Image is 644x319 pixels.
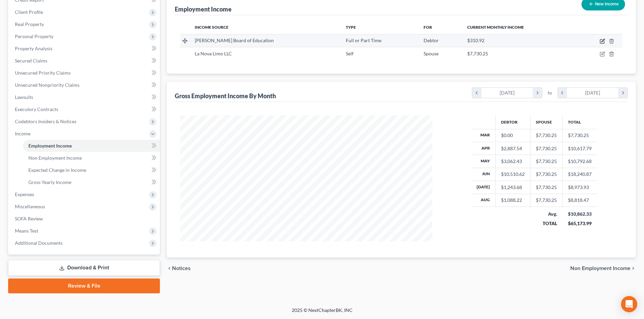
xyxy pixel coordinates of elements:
[536,171,557,178] div: $7,730.25
[15,94,33,100] span: Lawsuits
[621,296,637,312] div: Open Intercom Messenger
[548,89,552,96] span: to
[563,181,597,194] td: $8,973.93
[563,115,597,129] th: Total
[15,82,79,88] span: Unsecured Nonpriority Claims
[501,171,525,178] div: $10,510.62
[471,142,496,155] th: Apr
[172,266,191,271] span: Notices
[28,179,71,185] span: Gross Yearly Income
[536,145,557,152] div: $7,730.25
[536,184,557,191] div: $7,730.25
[533,88,542,98] i: chevron_right
[195,51,232,56] span: La Nova Limo LLC
[536,158,557,165] div: $7,730.25
[501,158,525,165] div: $3,062.43
[15,131,30,136] span: Income
[471,129,496,142] th: Mar
[467,51,488,56] span: $7,730.25
[15,21,44,27] span: Real Property
[501,145,525,152] div: $2,887.54
[195,37,274,43] span: [PERSON_NAME] Board of Education
[175,5,232,13] div: Employment Income
[530,115,563,129] th: Spouse
[9,67,160,79] a: Unsecured Priority Claims
[618,88,627,98] i: chevron_right
[23,140,160,152] a: Employment Income
[563,155,597,168] td: $10,792.68
[424,51,438,56] span: Spouse
[15,204,45,209] span: Miscellaneous
[568,211,592,217] div: $10,862.33
[15,240,63,246] span: Additional Documents
[346,51,354,56] span: Self
[23,152,160,164] a: Non Employment Income
[8,278,160,293] a: Review & File
[570,266,636,271] button: Non Employment Income chevron_right
[15,106,58,112] span: Executory Contracts
[28,167,86,173] span: Expected Change in Income
[9,213,160,225] a: SOFA Review
[8,260,160,276] a: Download & Print
[23,164,160,176] a: Expected Change in Income
[9,91,160,103] a: Lawsuits
[15,191,34,197] span: Expenses
[424,25,432,30] span: For
[563,142,597,155] td: $10,617.79
[472,88,481,98] i: chevron_left
[501,197,525,204] div: $1,088.22
[471,155,496,168] th: May
[570,266,630,271] span: Non Employment Income
[15,33,53,39] span: Personal Property
[167,266,172,271] i: chevron_left
[424,37,439,43] span: Debtor
[563,194,597,207] td: $8,818.47
[501,132,525,139] div: $0.00
[195,25,229,30] span: Income Source
[9,79,160,91] a: Unsecured Nonpriority Claims
[471,194,496,207] th: Aug
[9,103,160,115] a: Executory Contracts
[346,25,356,30] span: Type
[496,115,530,129] th: Debtor
[15,118,76,124] span: Codebtors Insiders & Notices
[15,9,43,15] span: Client Profile
[536,132,557,139] div: $7,730.25
[471,181,496,194] th: [DATE]
[467,25,524,30] span: Current Monthly Income
[563,168,597,181] td: $18,240.87
[567,88,619,98] div: [DATE]
[346,37,381,43] span: Full or Part Time
[28,155,82,161] span: Non Employment Income
[536,211,557,217] div: Avg.
[536,197,557,204] div: $7,730.25
[481,88,533,98] div: [DATE]
[15,228,38,234] span: Means Test
[167,266,191,271] button: chevron_left Notices
[501,184,525,191] div: $1,243.68
[563,129,597,142] td: $7,730.25
[15,46,52,51] span: Property Analysis
[129,307,515,319] div: 2025 © NextChapterBK, INC
[630,266,636,271] i: chevron_right
[536,220,557,227] div: TOTAL
[471,168,496,181] th: Jun
[558,88,567,98] i: chevron_left
[568,220,592,227] div: $65,173.99
[9,43,160,55] a: Property Analysis
[15,58,47,63] span: Secured Claims
[467,37,484,43] span: $310.92
[9,55,160,67] a: Secured Claims
[23,176,160,188] a: Gross Yearly Income
[175,92,276,100] div: Gross Employment Income By Month
[15,70,71,76] span: Unsecured Priority Claims
[28,143,72,149] span: Employment Income
[15,216,43,221] span: SOFA Review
